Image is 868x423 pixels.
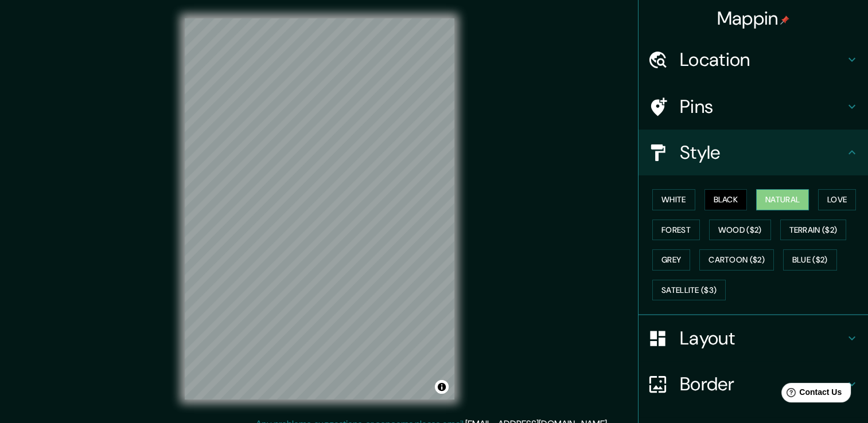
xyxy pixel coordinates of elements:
button: Blue ($2) [783,249,837,271]
h4: Style [680,141,845,164]
div: Style [639,130,868,175]
button: Satellite ($3) [652,280,726,301]
button: Cartoon ($2) [699,249,774,271]
button: Love [818,189,856,210]
img: pin-icon.png [780,15,789,25]
button: White [652,189,695,210]
button: Black [704,189,748,210]
div: Pins [639,84,868,130]
div: Location [639,37,868,83]
h4: Border [680,373,845,395]
button: Toggle attribution [435,380,449,394]
h4: Mappin [717,7,790,30]
h4: Layout [680,327,845,350]
h4: Location [680,48,845,71]
button: Wood ($2) [709,220,771,241]
button: Natural [756,189,809,210]
button: Terrain ($2) [780,220,847,241]
canvas: Map [185,18,454,399]
div: Border [639,361,868,407]
h4: Pins [680,95,845,118]
iframe: Help widget launcher [766,378,855,410]
button: Grey [652,249,690,271]
div: Layout [639,315,868,361]
button: Forest [652,220,700,241]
